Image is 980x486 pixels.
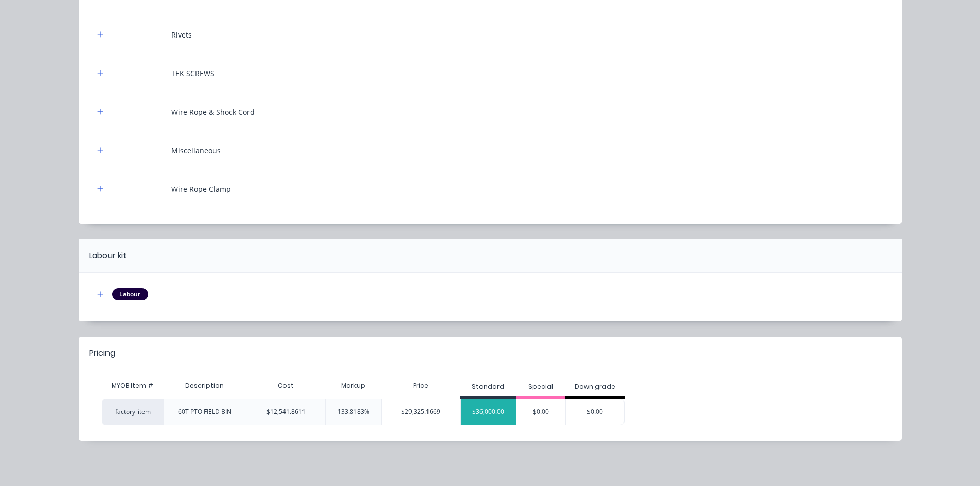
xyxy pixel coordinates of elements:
div: Special [528,382,553,391]
div: Markup [325,375,381,396]
div: Cost [246,375,325,396]
div: Labour [112,288,148,300]
div: Wire Rope Clamp [171,184,231,194]
div: Standard [472,382,504,391]
div: Labour kit [89,249,127,262]
div: $12,541.8611 [246,399,325,425]
div: Description [177,373,232,399]
div: 60T PTO FIELD BIN [178,407,231,417]
div: Pricing [89,347,115,359]
div: $0.00 [566,399,624,425]
div: TEK SCREWS [171,68,215,79]
div: Miscellaneous [171,145,221,156]
div: Rivets [171,29,192,40]
div: Price [381,375,460,396]
div: $0.00 [516,399,565,425]
div: 133.8183% [325,399,381,425]
div: factory_item [102,399,164,425]
div: Down grade [575,382,615,391]
div: MYOB Item # [102,375,164,396]
div: $36,000.00 [461,399,516,425]
div: $29,325.1669 [382,399,460,425]
div: Wire Rope & Shock Cord [171,106,255,117]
